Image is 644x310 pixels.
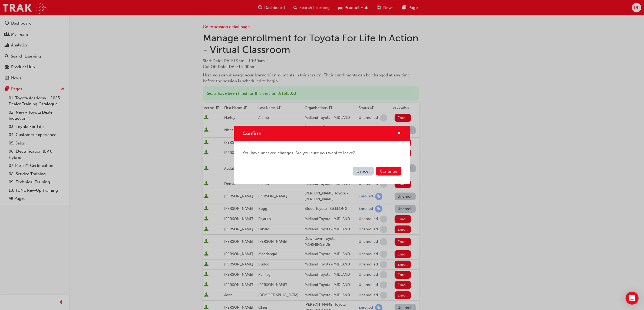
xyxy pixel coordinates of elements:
[234,126,410,184] div: Confirm
[353,167,374,176] button: Cancel
[397,130,401,137] button: cross-icon
[376,167,401,176] button: Continue
[397,131,401,136] span: cross-icon
[243,130,262,136] span: Confirm
[234,141,410,165] div: You have unsaved changes. Are you sure you want to leave?
[626,292,639,305] div: Open Intercom Messenger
